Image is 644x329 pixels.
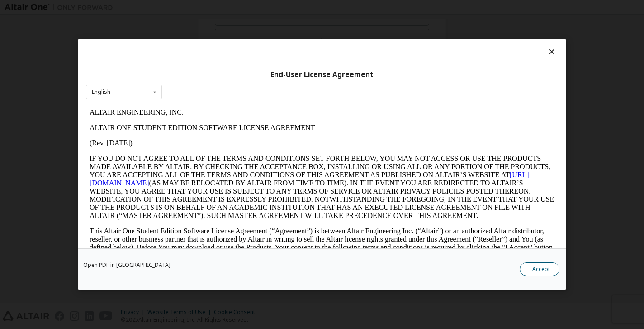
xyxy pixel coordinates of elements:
[86,70,558,79] div: End-User License Agreement
[92,89,110,95] div: English
[83,262,170,268] a: Open PDF in [GEOGRAPHIC_DATA]
[4,66,443,82] a: [URL][DOMAIN_NAME]
[4,4,469,12] p: ALTAIR ENGINEERING, INC.
[4,122,469,155] p: This Altair One Student Edition Software License Agreement (“Agreement”) is between Altair Engine...
[4,50,469,115] p: IF YOU DO NOT AGREE TO ALL OF THE TERMS AND CONDITIONS SET FORTH BELOW, YOU MAY NOT ACCESS OR USE...
[4,34,469,43] p: (Rev. [DATE])
[4,19,469,27] p: ALTAIR ONE STUDENT EDITION SOFTWARE LICENSE AGREEMENT
[520,262,559,276] button: I Accept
